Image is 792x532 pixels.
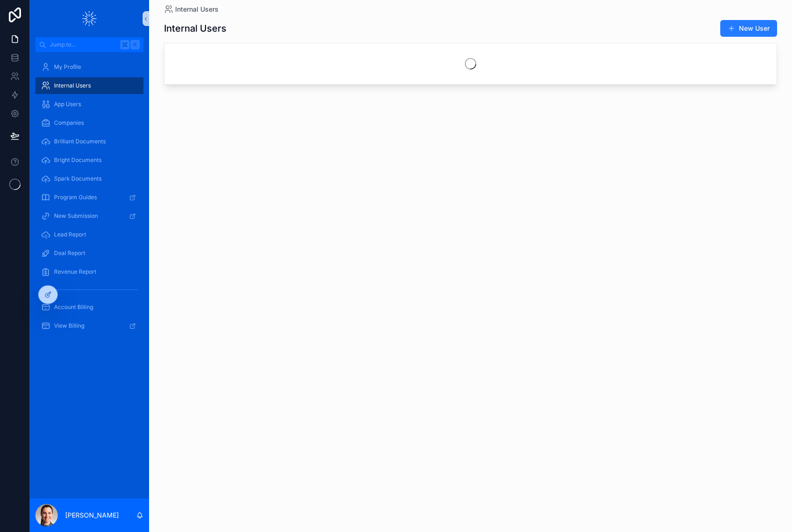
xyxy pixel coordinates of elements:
a: Account Billing [35,299,143,316]
h1: Internal Users [164,22,226,35]
a: Internal Users [35,77,143,94]
a: View Billing [35,317,143,334]
span: App Users [54,101,81,108]
a: App Users [35,96,143,113]
span: Lead Report [54,231,86,238]
span: Companies [54,119,84,127]
img: App logo [82,11,96,26]
a: Revenue Report [35,263,143,280]
a: Companies [35,114,143,131]
a: My Profile [35,59,143,75]
span: Revenue Report [54,268,96,276]
a: Spark Documents [35,170,143,187]
span: Internal Users [54,82,91,89]
span: Bright Documents [54,156,102,164]
button: New User [720,20,777,37]
a: New Submission [35,208,143,224]
a: Bright Documents [35,152,143,168]
a: Brilliant Documents [35,133,143,150]
a: Lead Report [35,226,143,243]
span: Internal Users [175,5,218,14]
span: View Billing [54,322,84,330]
span: Brilliant Documents [54,138,106,145]
span: K [131,41,139,48]
span: Program Guides [54,194,97,201]
span: New Submission [54,212,98,220]
button: Jump to...K [35,37,143,52]
span: Account Billing [54,303,93,311]
a: Deal Report [35,245,143,262]
a: Internal Users [164,5,218,14]
div: scrollable content [30,52,149,346]
p: [PERSON_NAME] [65,511,119,520]
span: Jump to... [50,41,116,48]
span: Deal Report [54,249,85,257]
span: Spark Documents [54,175,102,182]
a: Program Guides [35,189,143,206]
span: My Profile [54,63,81,71]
